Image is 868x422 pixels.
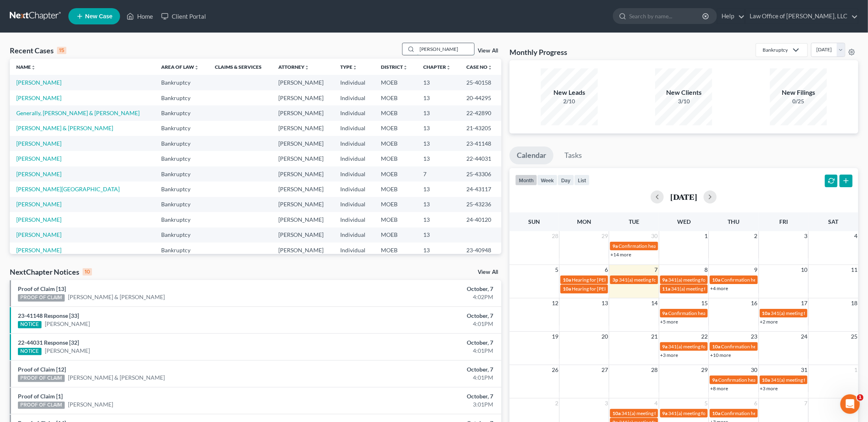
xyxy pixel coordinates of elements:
td: Bankruptcy [155,121,209,136]
div: 4:02PM [340,293,493,301]
span: Tue [629,218,639,225]
td: 25-40158 [460,75,501,90]
td: [PERSON_NAME] [272,151,334,166]
span: 10 [800,265,808,275]
td: 13 [417,181,460,197]
span: Sun [529,218,540,225]
td: MOEB [374,197,417,212]
div: October, 7 [340,312,493,320]
a: Proof of Claim [13] [18,285,66,292]
a: Districtunfold_more [381,64,408,70]
span: 1 [857,394,864,401]
span: 10a [612,410,621,416]
td: MOEB [374,227,417,243]
span: 28 [551,231,559,241]
td: MOEB [374,90,417,105]
td: MOEB [374,121,417,136]
td: Bankruptcy [155,75,209,90]
a: +8 more [710,385,728,391]
span: 1 [853,365,858,375]
td: Individual [334,243,374,258]
td: [PERSON_NAME] [272,136,334,151]
span: 20 [601,332,609,341]
span: 19 [551,332,559,341]
td: MOEB [374,75,417,90]
a: Help [717,9,745,24]
span: 10a [762,377,770,383]
td: Bankruptcy [155,136,209,151]
td: [PERSON_NAME] [272,181,334,197]
span: 29 [700,365,708,375]
div: October, 7 [340,285,493,293]
td: MOEB [374,136,417,151]
div: October, 7 [340,365,493,374]
td: 20-44295 [460,90,501,105]
span: 10a [762,310,770,316]
a: [PERSON_NAME][GEOGRAPHIC_DATA] [16,186,120,192]
a: Chapterunfold_more [423,64,451,70]
div: 10 [83,268,92,276]
i: unfold_more [403,65,408,70]
a: +2 more [760,319,778,325]
span: Fri [779,218,788,225]
i: unfold_more [446,65,451,70]
th: Claims & Services [208,59,272,75]
a: [PERSON_NAME] [68,400,113,409]
div: NOTICE [18,321,42,328]
span: 10a [712,277,720,283]
td: Individual [334,227,374,243]
div: October, 7 [340,392,493,400]
span: 4 [654,398,659,408]
span: 341(a) meeting for [PERSON_NAME] [669,277,747,283]
td: 13 [417,105,460,120]
td: Bankruptcy [155,105,209,120]
a: [PERSON_NAME] [16,94,61,101]
td: MOEB [374,243,417,258]
div: October, 7 [340,339,493,347]
td: 21-43205 [460,121,501,136]
span: 10a [712,410,720,416]
td: 7 [417,166,460,181]
td: Individual [334,136,374,151]
a: +4 more [710,285,728,291]
span: 8 [704,265,708,275]
span: 3 [604,398,609,408]
i: unfold_more [352,65,357,70]
td: Bankruptcy [155,243,209,258]
span: 341(a) meeting for [PERSON_NAME] [619,277,697,283]
td: 13 [417,197,460,212]
a: Attorneyunfold_more [278,64,309,70]
td: [PERSON_NAME] [272,227,334,243]
a: Typeunfold_more [340,64,357,70]
button: week [537,175,558,186]
a: +3 more [660,352,678,358]
span: 341(a) meeting for [PERSON_NAME] [671,286,750,292]
span: 30 [651,231,659,241]
a: Generally, [PERSON_NAME] & [PERSON_NAME] [16,109,140,116]
span: 5 [704,398,708,408]
td: Individual [334,105,374,120]
td: Individual [334,212,374,227]
td: Bankruptcy [155,166,209,181]
td: MOEB [374,181,417,197]
div: 4:01PM [340,374,493,382]
td: Individual [334,166,374,181]
td: 13 [417,75,460,90]
h2: [DATE] [670,192,697,201]
a: Nameunfold_more [16,64,36,70]
span: 341(a) meeting for [PERSON_NAME] & [PERSON_NAME] [621,410,743,416]
a: [PERSON_NAME] [16,79,61,86]
div: 0/25 [770,97,827,105]
a: Home [122,9,157,24]
span: Thu [728,218,739,225]
span: 9a [662,410,668,416]
span: 23 [750,332,759,341]
td: MOEB [374,166,417,181]
span: 2 [754,231,759,241]
span: 341(a) meeting for [PERSON_NAME] [669,343,747,350]
span: 9a [662,310,668,316]
td: [PERSON_NAME] [272,121,334,136]
button: month [515,175,537,186]
span: 24 [800,332,808,341]
td: [PERSON_NAME] [272,243,334,258]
